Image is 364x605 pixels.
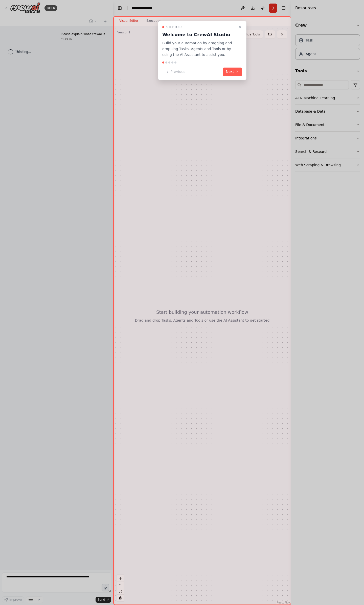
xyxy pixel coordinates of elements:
[223,68,242,76] button: Next
[237,24,243,30] button: Close walkthrough
[166,25,183,29] span: Step 1 of 5
[116,5,123,12] button: Hide left sidebar
[162,31,236,38] h3: Welcome to CrewAI Studio
[162,40,236,57] p: Build your automation by dragging and dropping Tasks, Agents and Tools or by using the AI Assista...
[162,68,188,76] button: Previous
